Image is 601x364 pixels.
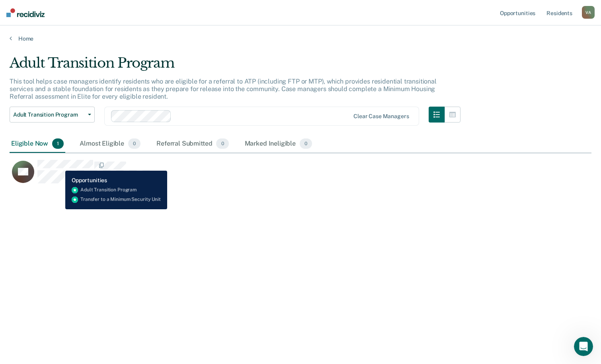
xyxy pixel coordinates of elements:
[13,111,85,118] span: Adult Transition Program
[574,337,593,356] iframe: Intercom live chat
[128,138,140,149] span: 0
[216,138,228,149] span: 0
[10,160,519,191] div: CaseloadOpportunityCell-58901
[155,135,230,153] div: Referral Submitted0
[10,35,591,42] a: Home
[78,135,142,153] div: Almost Eligible0
[582,6,595,19] button: VA
[300,138,312,149] span: 0
[353,113,409,120] div: Clear case managers
[10,78,437,100] p: This tool helps case managers identify residents who are eligible for a referral to ATP (includin...
[10,55,461,78] div: Adult Transition Program
[582,6,595,19] div: V A
[6,8,45,17] img: Recidiviz
[243,135,314,153] div: Marked Ineligible0
[10,107,95,123] button: Adult Transition Program
[52,138,64,149] span: 1
[10,135,65,153] div: Eligible Now1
